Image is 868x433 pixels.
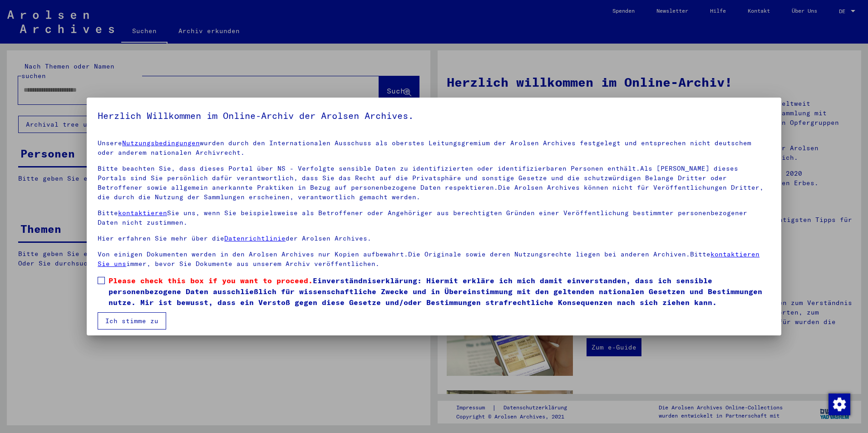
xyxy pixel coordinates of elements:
[98,250,770,269] p: Von einigen Dokumenten werden in den Arolsen Archives nur Kopien aufbewahrt.Die Originale sowie d...
[98,234,770,243] p: Hier erfahren Sie mehr über die der Arolsen Archives.
[122,139,200,147] a: Nutzungsbedingungen
[98,164,770,202] p: Bitte beachten Sie, dass dieses Portal über NS - Verfolgte sensible Daten zu identifizierten oder...
[108,275,770,308] span: Einverständniserklärung: Hiermit erkläre ich mich damit einverstanden, dass ich sensible personen...
[829,394,850,415] img: Zustimmung ändern
[118,209,167,217] a: kontaktieren
[224,234,286,242] a: Datenrichtlinie
[98,208,770,227] p: Bitte Sie uns, wenn Sie beispielsweise als Betroffener oder Angehöriger aus berechtigten Gründen ...
[108,276,313,285] span: Please check this box if you want to proceed.
[828,393,850,415] div: Zustimmung ändern
[98,138,770,157] p: Unsere wurden durch den Internationalen Ausschuss als oberstes Leitungsgremium der Arolsen Archiv...
[98,250,759,268] a: kontaktieren Sie uns
[98,312,166,330] button: Ich stimme zu
[98,108,770,123] h5: Herzlich Willkommen im Online-Archiv der Arolsen Archives.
